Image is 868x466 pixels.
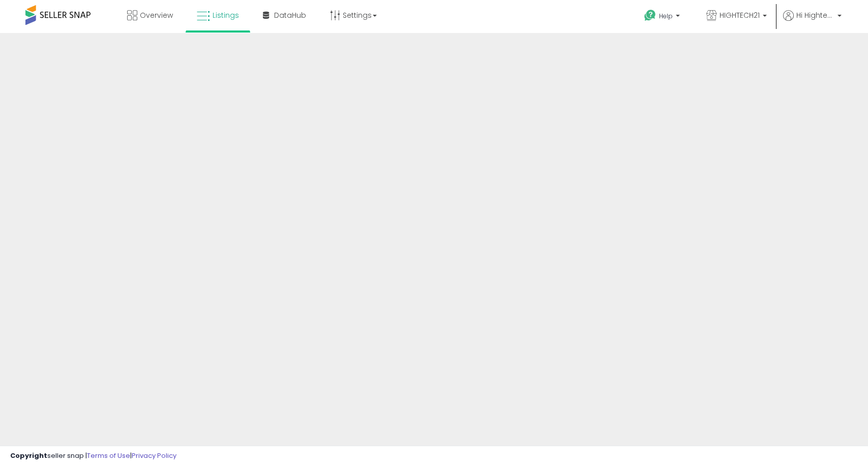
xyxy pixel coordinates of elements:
span: Listings [213,10,239,20]
a: Terms of Use [87,451,130,460]
span: Overview [140,10,173,20]
i: Get Help [644,9,656,22]
span: Help [659,12,673,20]
span: Hi Hightech [796,10,834,20]
a: Hi Hightech [783,10,842,33]
span: HIGHTECH21 [720,10,760,20]
a: Privacy Policy [132,451,176,460]
div: seller snap | | [10,451,176,461]
a: Help [636,2,690,33]
strong: Copyright [10,451,47,460]
span: DataHub [274,10,306,20]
